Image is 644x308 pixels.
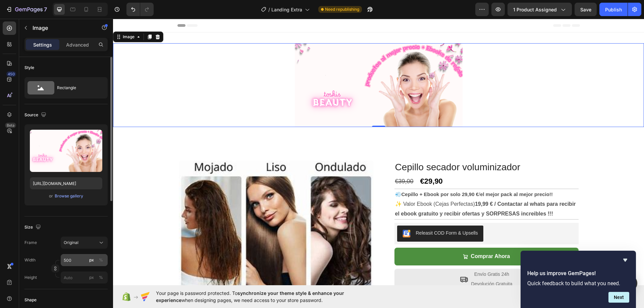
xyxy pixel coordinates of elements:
button: px [97,273,105,282]
div: Help us improve GemPages! [527,256,629,303]
span: or [49,192,53,200]
div: Releasit COD Form & Upsells [303,211,365,218]
label: Height [24,274,37,281]
div: Rectangle [57,80,98,96]
div: Shape [24,297,37,303]
h1: Cepillo secador voluminizador [281,142,466,155]
strong: € / Contactar al whats para recibir el ebook gratuito y recibir ofertas y SORPRESAS increibles !!! [282,182,463,198]
img: CKKYs5695_ICEAE=.webp [289,211,298,219]
span: Landing Extra [271,6,302,13]
div: Browse gallery [55,193,83,199]
button: Releasit COD Form & Upsells [284,207,370,223]
button: Next question [608,292,629,303]
p: Image [33,24,90,32]
span: synchronize your theme style & enhance your experience [156,290,344,303]
input: px% [61,254,108,266]
div: €39,00 [281,157,301,169]
button: % [88,273,96,282]
input: https://example.com/image.jpg [30,177,102,189]
div: px [89,274,94,281]
button: Hide survey [621,256,629,264]
div: 450 [6,71,16,77]
div: €29,90 [307,155,330,170]
span: Need republishing [325,6,359,12]
strong: 19,99 [362,182,375,188]
button: Save [575,3,597,16]
p: Quick feedback to build what you need. [527,280,629,287]
div: % [99,257,103,263]
strong: Cepillo + Ebook por solo 29,90 € [288,173,366,178]
div: Style [24,65,34,71]
div: % [99,274,103,281]
p: ✨ Valor Ebook (Cejas Perfectas) [282,181,465,200]
button: Comprar Ahora [281,229,466,247]
button: Original [61,237,108,249]
strong: el mejor pack al mejor precio!! [367,173,440,178]
div: Size [24,223,42,232]
button: 7 [3,3,50,16]
button: px [97,256,105,264]
span: Devolución Gratuita [358,262,399,268]
span: Envío Gratis 24h [361,253,396,258]
span: Your page is password protected. To when designing pages, we need access to your store password. [156,290,370,304]
div: Publish [605,6,622,13]
label: Width [24,257,36,263]
span: Original [64,240,78,246]
span: 1 product assigned [513,6,557,13]
p: Advanced [66,41,89,48]
label: Frame [24,240,37,246]
button: % [88,256,96,264]
span: Save [580,7,591,12]
p: 7 [44,5,47,13]
div: Image [8,15,23,21]
div: px [89,257,94,263]
div: Beta [5,123,16,128]
iframe: Design area [113,19,644,285]
img: gempages_564986882430075915-6735f03d-69c4-4067-b735-261d6370b7e1.png [182,24,350,108]
input: px% [61,271,108,284]
div: Source [24,111,48,120]
h2: Help us improve GemPages! [527,269,629,278]
p: Settings [33,41,52,48]
div: Undo/Redo [126,3,154,16]
button: 1 product assigned [507,3,572,16]
img: preview-image [30,130,102,172]
button: Publish [599,3,628,16]
span: / [268,6,270,13]
div: Comprar Ahora [358,233,397,243]
span: 💨 / [282,173,440,178]
button: Browse gallery [54,193,84,199]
